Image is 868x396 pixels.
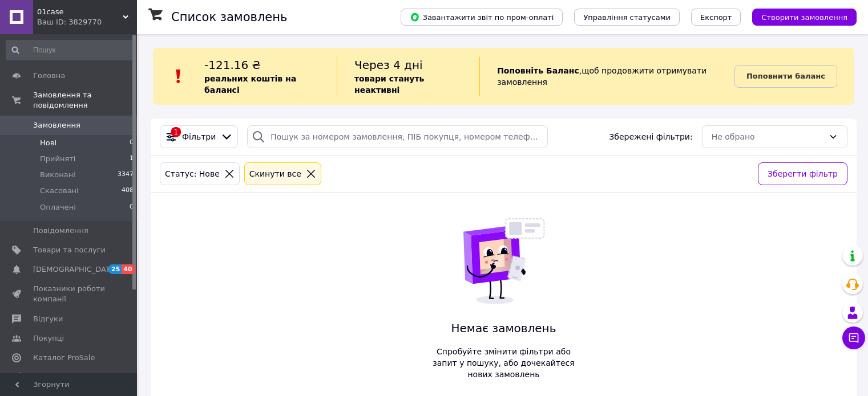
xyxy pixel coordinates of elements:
[691,9,741,26] button: Експорт
[108,264,122,274] span: 25
[204,74,296,95] b: реальних коштів на балансі
[182,131,216,142] span: Фільтри
[40,154,75,164] span: Прийняті
[33,372,72,382] span: Аналітика
[746,72,825,80] b: Поповнити баланс
[33,314,63,324] span: Відгуки
[609,131,692,142] span: Збережені фільтри:
[734,65,837,88] a: Поповнити баланс
[33,245,106,255] span: Товари та послуги
[758,162,847,185] button: Зберегти фільтр
[204,58,261,72] span: -121.16 ₴
[401,9,563,26] button: Завантажити звіт по пром-оплаті
[40,186,79,196] span: Скасовані
[247,125,548,148] input: Пошук за номером замовлення, ПІБ покупця, номером телефону, Email, номером накладної
[40,202,76,213] span: Оплачені
[170,68,187,85] img: :exclamation:
[171,10,287,24] h1: Список замовлень
[479,57,734,96] div: , щоб продовжити отримувати замовлення
[130,202,134,213] span: 0
[354,74,424,95] b: товари стануть неактивні
[574,9,680,26] button: Управління статусами
[33,264,118,275] span: [DEMOGRAPHIC_DATA]
[122,264,135,274] span: 40
[40,170,75,180] span: Виконані
[429,346,579,380] span: Спробуйте змінити фільтри або запит у пошуку, або дочекайтеся нових замовлень
[33,226,88,236] span: Повідомлення
[33,90,137,111] span: Замовлення та повідомлення
[37,7,123,17] span: 01case
[429,320,579,337] span: Немає замовлень
[741,12,857,21] a: Створити замовлення
[354,58,423,72] span: Через 4 дні
[583,13,671,22] span: Управління статусами
[118,170,134,180] span: 3347
[752,9,857,26] button: Створити замовлення
[130,154,134,164] span: 1
[761,13,847,22] span: Створити замовлення
[712,130,824,143] div: Не обрано
[768,168,838,180] span: Зберегти фільтр
[33,353,95,363] span: Каталог ProSale
[33,71,65,81] span: Головна
[122,186,134,196] span: 408
[33,120,80,130] span: Замовлення
[410,12,554,22] span: Завантажити звіт по пром-оплаті
[37,17,137,27] div: Ваш ID: 3829770
[497,66,579,75] b: Поповніть Баланс
[33,284,106,304] span: Показники роботи компанії
[247,168,304,180] div: Cкинути все
[842,326,865,349] button: Чат з покупцем
[163,168,222,180] div: Статус: Нове
[700,13,732,22] span: Експорт
[130,138,134,148] span: 0
[40,138,56,148] span: Нові
[6,40,135,60] input: Пошук
[33,333,64,344] span: Покупці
